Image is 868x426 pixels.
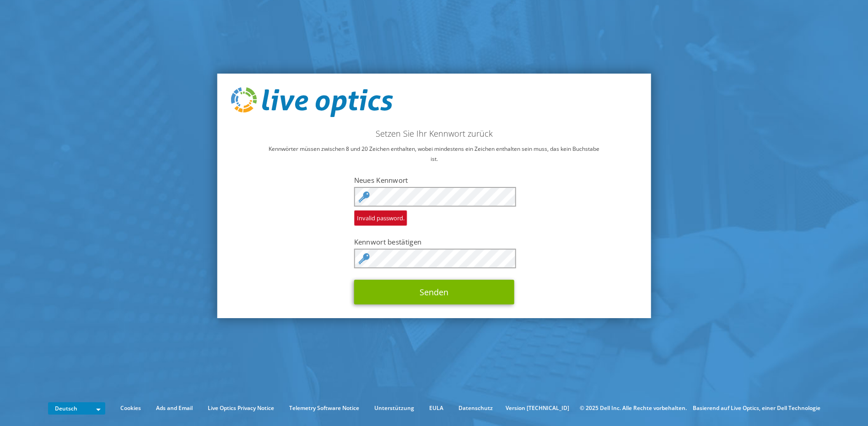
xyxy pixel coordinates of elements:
p: Kennwörter müssen zwischen 8 und 20 Zeichen enthalten, wobei mindestens ein Zeichen enthalten sei... [231,144,637,164]
a: Telemetry Software Notice [282,403,366,413]
li: Basierend auf Live Optics, einer Dell Technologie [693,403,820,413]
span: Invalid password. [354,210,407,226]
label: Neues Kennwort [354,176,514,185]
a: Cookies [113,403,148,413]
label: Kennwort bestätigen [354,237,514,246]
li: © 2025 Dell Inc. Alle Rechte vorbehalten. [575,403,691,413]
a: EULA [422,403,450,413]
a: Live Optics Privacy Notice [201,403,281,413]
h2: Setzen Sie Ihr Kennwort zurück [231,128,637,138]
a: Ads and Email [149,403,199,413]
a: Datenschutz [452,403,500,413]
img: live_optics_svg.svg [231,87,393,117]
li: Version [TECHNICAL_ID] [501,403,574,413]
button: Senden [354,280,514,304]
a: Unterstützung [367,403,421,413]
